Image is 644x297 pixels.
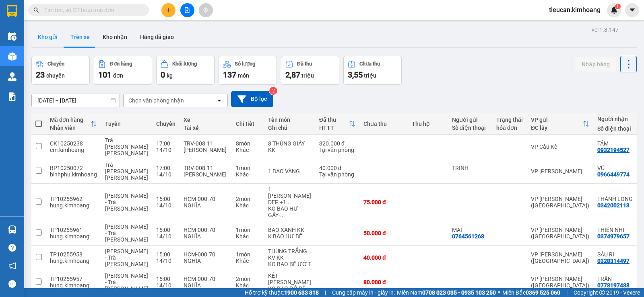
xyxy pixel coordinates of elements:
[268,205,311,218] div: KO BAO HƯ GÃY- GÃY KO ĐỀN
[284,289,319,296] strong: 1900 633 818
[268,261,311,267] div: KO BAO BỂ ƯỚT
[8,262,16,270] span: notification
[184,140,228,147] div: TRV-008.11
[319,165,355,171] div: 40.000 đ
[452,227,488,233] div: MAI
[566,288,568,297] span: |
[105,162,148,181] span: Trà [PERSON_NAME] [PERSON_NAME]
[452,165,488,171] div: TRINH
[319,171,355,178] div: Tại văn phòng
[268,227,311,233] div: BAO XANH KK
[236,227,260,233] div: 1 món
[592,25,619,34] div: ver 1.8.147
[359,61,380,67] div: Chưa thu
[50,227,97,233] div: TP10255961
[268,125,311,131] div: Ghi chú
[156,282,175,289] div: 14/10
[50,258,97,264] div: hung.kimhoang
[597,251,634,258] div: SÁU RI
[531,168,589,174] div: VP [PERSON_NAME]
[363,230,404,236] div: 50.000 đ
[611,6,618,14] img: icon-new-feature
[7,5,17,17] img: logo-vxr
[50,233,97,240] div: hung.kimhoang
[422,289,496,296] strong: 0708 023 035 - 0935 103 250
[184,147,228,153] div: [PERSON_NAME]
[268,233,311,240] div: K BAO HƯ BỂ
[156,227,175,233] div: 15:00
[105,193,148,212] span: [PERSON_NAME] - Trà [PERSON_NAME]
[184,171,228,178] div: [PERSON_NAME]
[8,280,16,288] span: message
[184,258,228,264] div: NGHĨA
[50,165,97,171] div: BP10250072
[245,288,319,297] span: Hỗ trợ kỹ thuật:
[268,186,311,205] div: 1 BAO TRẮNG DẸP +1 ỐNG ĐỒNG DÀI KK
[161,70,165,80] span: 0
[236,147,260,153] div: Khác
[319,140,355,147] div: 320.000 đ
[364,72,376,79] span: triệu
[184,202,228,209] div: NGHĨA
[629,6,636,14] span: caret-down
[50,196,97,202] div: TP10255962
[8,52,17,61] img: warehouse-icon
[31,27,64,47] button: Kho gửi
[363,254,404,261] div: 40.000 đ
[50,202,97,209] div: hung.kimhoang
[502,288,560,297] span: Miền Bắc
[8,225,17,234] img: warehouse-icon
[597,233,630,240] div: 0374979657
[50,117,91,123] div: Mã đơn hàng
[452,233,484,240] div: 0764561268
[156,276,175,282] div: 15:00
[315,113,359,135] th: Toggle SortBy
[286,199,291,205] span: ...
[134,27,180,47] button: Hàng đã giao
[527,113,593,135] th: Toggle SortBy
[184,282,228,289] div: NGHĨA
[281,56,339,85] button: Đã thu2,87 triệu
[156,56,215,85] button: Khối lượng0kg
[156,202,175,209] div: 14/10
[498,291,500,294] span: ⚪️
[397,288,496,297] span: Miền Nam
[531,276,589,289] div: VP [PERSON_NAME] ([GEOGRAPHIC_DATA])
[269,87,277,95] sup: 2
[180,3,194,17] button: file-add
[223,70,236,80] span: 137
[236,276,260,282] div: 2 món
[597,165,634,171] div: VŨ
[128,96,184,104] div: Chọn văn phòng nhận
[161,3,175,17] button: plus
[452,117,488,123] div: Người gửi
[348,70,363,80] span: 3,55
[8,72,17,81] img: warehouse-icon
[268,140,311,153] div: 8 THÙNG GIẤY KK
[156,251,175,258] div: 15:00
[94,56,152,85] button: Đơn hàng101đơn
[285,70,300,80] span: 2,87
[597,140,634,147] div: TÁM
[496,125,523,131] div: hóa đơn
[597,227,634,233] div: THIÊN NHI
[64,27,96,47] button: Trên xe
[268,285,311,292] div: KO BAO ĐỔ BỂ
[113,72,123,79] span: đơn
[332,288,395,297] span: Cung cấp máy in - giấy in:
[156,196,175,202] div: 15:00
[184,7,190,13] span: file-add
[236,165,260,171] div: 1 món
[236,140,260,147] div: 8 món
[235,61,255,67] div: Số lượng
[156,171,175,178] div: 14/10
[236,196,260,202] div: 2 món
[184,196,228,202] div: HCM-000.70
[36,70,45,80] span: 23
[156,233,175,240] div: 14/10
[236,282,260,289] div: Khác
[184,276,228,282] div: HCM-000.70
[105,248,148,267] span: [PERSON_NAME] - Trà [PERSON_NAME]
[496,117,523,123] div: Trạng thái
[8,92,17,101] img: solution-icon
